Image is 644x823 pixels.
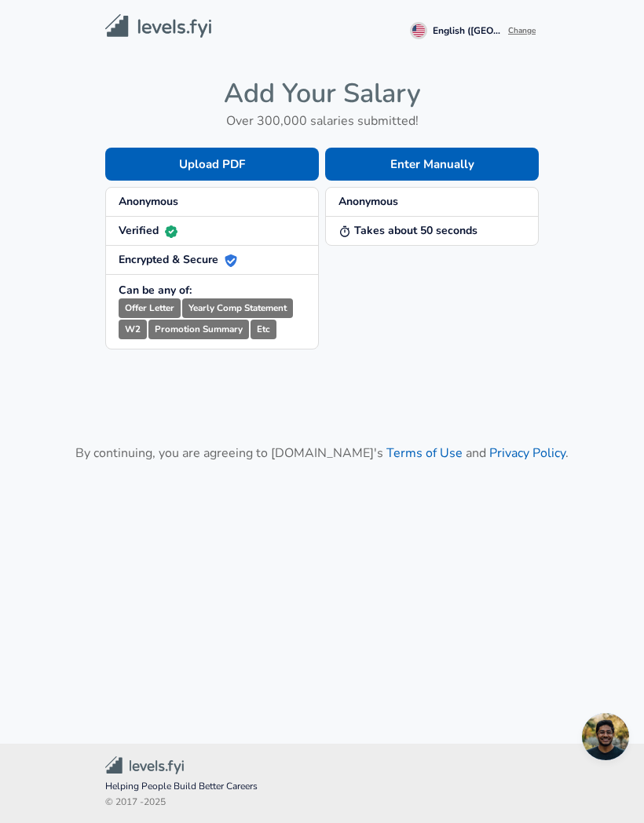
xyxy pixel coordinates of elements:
[338,223,478,238] strong: Takes about 50 seconds
[325,148,539,181] button: Enter Manually
[105,77,539,110] h4: Add Your Salary
[412,24,425,37] img: English (US)
[508,25,536,36] span: Change
[251,320,276,339] small: Etc
[433,24,508,37] span: English ([GEOGRAPHIC_DATA])
[105,756,184,774] img: Levels.fyi Community
[119,320,147,339] small: W2
[105,14,211,38] img: Levels.fyi
[489,444,565,462] a: Privacy Policy
[119,252,237,267] strong: Encrypted & Secure
[148,320,249,339] small: Promotion Summary
[338,194,398,209] strong: Anonymous
[119,283,192,298] strong: Can be any of:
[105,795,539,810] span: © 2017 - 2025
[407,19,539,39] button: English (US)English ([GEOGRAPHIC_DATA])Change
[105,148,319,181] button: Upload PDF
[105,779,539,795] span: Helping People Build Better Careers
[386,444,463,462] a: Terms of Use
[119,223,177,238] strong: Verified
[582,713,629,760] div: Open chat
[105,110,539,132] h6: Over 300,000 salaries submitted!
[119,194,178,209] strong: Anonymous
[182,298,293,318] small: Yearly Comp Statement
[119,298,181,318] small: Offer Letter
